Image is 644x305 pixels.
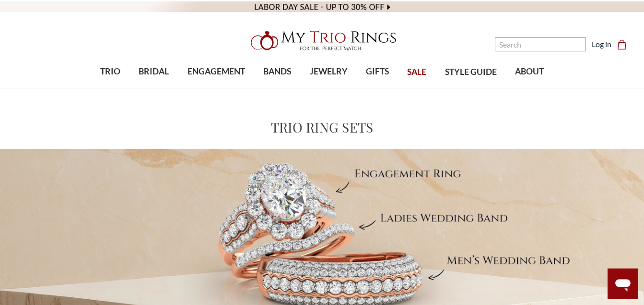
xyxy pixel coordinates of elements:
a: STYLE GUIDE [435,57,505,88]
span: STYLE GUIDE [445,66,497,78]
a: SALE [398,57,435,88]
span: BRIDAL [139,65,169,78]
h1: Trio Ring Sets [271,117,374,137]
a: My Trio Rings [187,25,457,56]
svg: cart.cart_preview [617,40,627,49]
button: submenu toggle [373,87,382,88]
span: SALE [407,66,426,78]
span: GIFTS [366,65,389,78]
a: ENGAGEMENT [178,56,254,87]
span: BANDS [263,65,291,78]
input: Search [495,37,586,51]
span: JEWELRY [310,65,348,78]
span: TRIO [100,65,120,78]
a: GIFTS [357,56,398,87]
button: submenu toggle [105,87,115,88]
img: My Trio Rings [246,25,399,56]
a: BANDS [254,56,300,87]
button: submenu toggle [211,87,221,88]
button: submenu toggle [272,87,282,88]
a: BRIDAL [129,56,178,87]
button: submenu toggle [149,87,159,88]
a: Log in [592,38,611,50]
a: TRIO [91,56,129,87]
a: Cart with 0 items [617,38,632,50]
a: JEWELRY [300,56,356,87]
button: submenu toggle [324,87,333,88]
span: ENGAGEMENT [187,65,245,78]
